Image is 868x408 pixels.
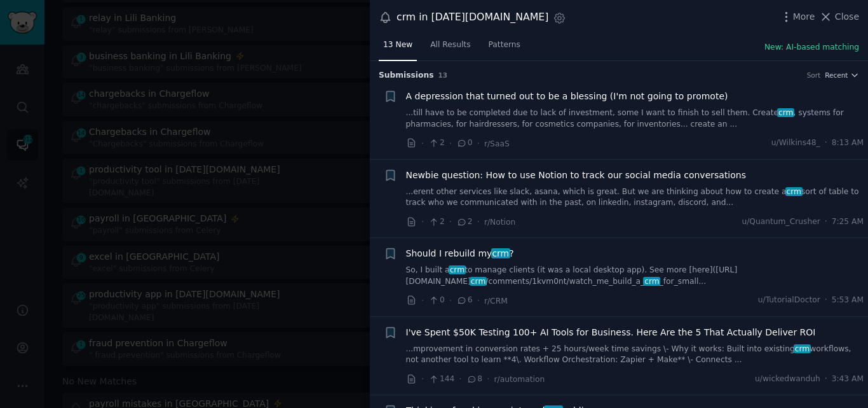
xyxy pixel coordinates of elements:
a: So, I built acrmto manage clients (it was a local desktop app). See more [here]([URL][DOMAIN_NAME... [406,265,864,287]
span: Submission s [379,70,434,81]
span: · [825,374,827,385]
span: u/Quantum_Crusher [742,216,820,228]
span: · [477,137,480,150]
button: More [780,10,815,24]
a: ...erent other services like slack, asana, which is great. But we are thinking about how to creat... [406,186,864,209]
span: · [449,294,452,307]
span: u/Wilkins48_ [771,137,820,149]
span: 5:53 AM [832,295,864,306]
span: crm [777,108,794,117]
span: · [825,137,827,149]
span: · [421,215,424,229]
span: 144 [428,374,454,385]
a: Should I rebuild mycrm? [406,247,514,260]
span: · [421,372,424,386]
span: 2 [428,137,444,149]
a: 13 New [379,35,417,61]
span: crm [491,248,510,258]
span: crm [643,277,660,286]
button: New: AI-based matching [764,42,859,53]
a: Newbie question: How to use Notion to track our social media conversations [406,169,747,182]
span: · [477,294,480,307]
span: · [449,137,452,150]
span: r/automation [494,375,545,384]
span: · [449,215,452,229]
span: crm [470,277,487,286]
a: Patterns [484,35,525,61]
span: · [487,372,489,386]
span: · [825,216,827,228]
span: · [421,137,424,150]
span: · [825,295,827,306]
span: r/SaaS [484,139,510,148]
span: r/CRM [484,297,508,306]
span: crm [449,265,466,274]
a: ...mprovement in conversion rates + 25 hours/week time savings \- Why it works: Built into existi... [406,344,864,366]
span: All Results [430,39,470,51]
span: Patterns [489,39,520,51]
span: · [459,372,461,386]
span: 0 [456,137,472,149]
span: Close [835,10,859,24]
span: 13 New [383,39,412,51]
span: · [477,215,480,229]
span: crm [794,344,811,353]
span: 7:25 AM [832,216,864,228]
span: 0 [428,295,444,306]
span: 6 [456,295,472,306]
div: Sort [807,71,821,80]
a: ...till have to be completed due to lack of investment, some I want to finish to sell them. Creat... [406,108,864,130]
span: Should I rebuild my ? [406,247,514,260]
span: crm [785,187,803,196]
button: Close [819,10,859,24]
span: u/wickedwanduh [755,374,820,385]
span: 8:13 AM [832,137,864,149]
a: All Results [426,35,475,61]
a: I've Spent $50K Testing 100+ AI Tools for Business. Here Are the 5 That Actually Deliver ROI [406,326,816,339]
span: r/Notion [484,218,515,227]
span: 2 [428,216,444,228]
span: 3:43 AM [832,374,864,385]
span: 13 [438,71,448,79]
button: Recent [825,71,859,80]
span: More [793,10,815,24]
span: · [421,294,424,307]
a: A depression that turned out to be a blessing (I'm not going to promote) [406,90,728,103]
span: u/TutorialDoctor [758,295,820,306]
div: crm in [DATE][DOMAIN_NAME] [397,10,548,25]
span: 8 [466,374,482,385]
span: Recent [825,71,848,80]
span: 2 [456,216,472,228]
